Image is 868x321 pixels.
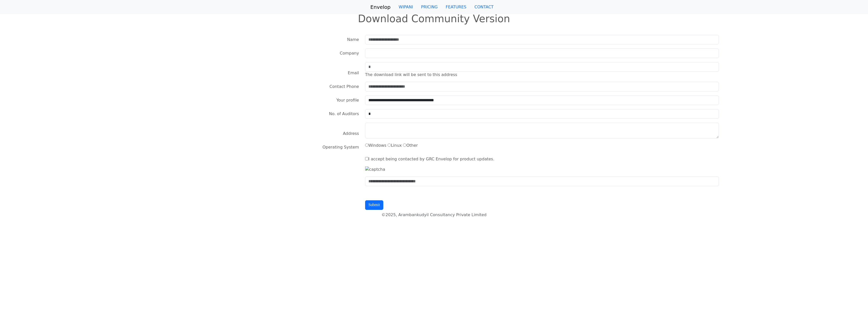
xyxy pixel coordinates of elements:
[365,166,385,172] img: captcha
[388,142,402,149] label: Linux
[348,68,359,78] label: Email
[343,129,359,138] label: Address
[330,82,359,91] label: Contact Phone
[365,157,368,160] input: I accept being contacted by GRC Envelop for product updates.
[403,143,406,147] input: Other
[340,48,359,58] label: Company
[329,109,359,119] label: No. of Auditors
[336,95,359,105] label: Your profile
[365,143,368,147] input: Windows
[395,2,417,12] a: WIPANI
[470,2,498,12] a: CONTACT
[365,156,495,162] label: I accept being contacted by GRC Envelop for product updates.
[403,142,418,149] label: Other
[322,142,359,152] label: Operating System
[442,2,470,12] a: FEATURES
[417,2,442,12] a: PRICING
[388,143,391,147] input: Linux
[347,35,359,44] label: Name
[365,72,457,77] span: The download link will be sent to this address
[3,13,865,25] h1: Download Community Version
[365,200,383,210] input: Submit
[370,2,391,12] a: Envelop
[365,142,386,149] label: Windows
